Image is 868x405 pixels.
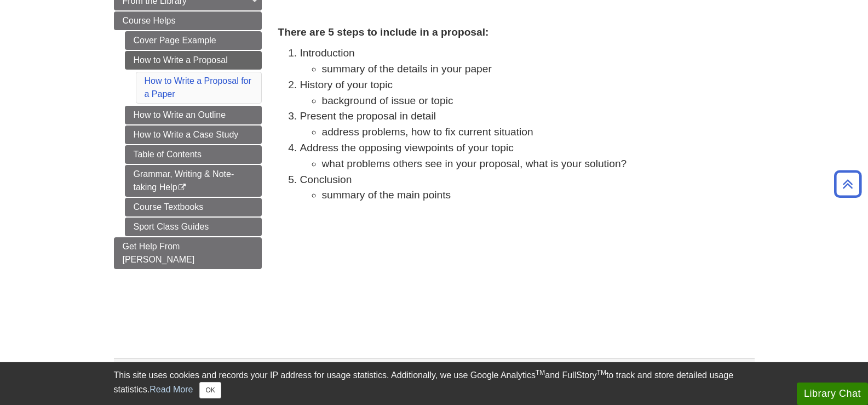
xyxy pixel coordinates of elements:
[300,172,755,204] li: Conclusion
[125,218,262,236] a: Sport Class Guides
[278,26,489,38] strong: There are 5 steps to include in a proposal:
[322,61,755,77] li: summary of the details in your paper
[797,383,868,405] button: Library Chat
[114,237,262,269] a: Get Help From [PERSON_NAME]
[199,382,221,398] button: Close
[300,77,755,109] li: History of your topic
[114,369,755,398] div: This site uses cookies and records your IP address for usage statistics. Additionally, we use Goo...
[125,31,262,50] a: Cover Page Example
[322,124,755,140] li: address problems, how to fix current situation
[125,145,262,164] a: Table of Contents
[830,176,865,191] a: Back to Top
[123,242,195,264] span: Get Help From [PERSON_NAME]
[300,45,755,77] li: Introduction
[300,109,755,140] li: Present the proposal in detail
[123,16,176,25] span: Course Helps
[125,165,262,197] a: Grammar, Writing & Note-taking Help
[125,198,262,216] a: Course Textbooks
[150,385,193,394] a: Read More
[597,369,606,377] sup: TM
[300,140,755,172] li: Address the opposing viewpoints of your topic
[125,51,262,70] a: How to Write a Proposal
[145,76,251,99] a: How to Write a Proposal for a Paper
[125,126,262,144] a: How to Write a Case Study
[114,12,262,30] a: Course Helps
[177,184,187,191] i: This link opens in a new window
[125,106,262,124] a: How to Write an Outline
[536,369,545,377] sup: TM
[322,187,755,203] li: summary of the main points
[322,156,755,172] li: what problems others see in your proposal, what is your solution?
[322,93,755,109] li: background of issue or topic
